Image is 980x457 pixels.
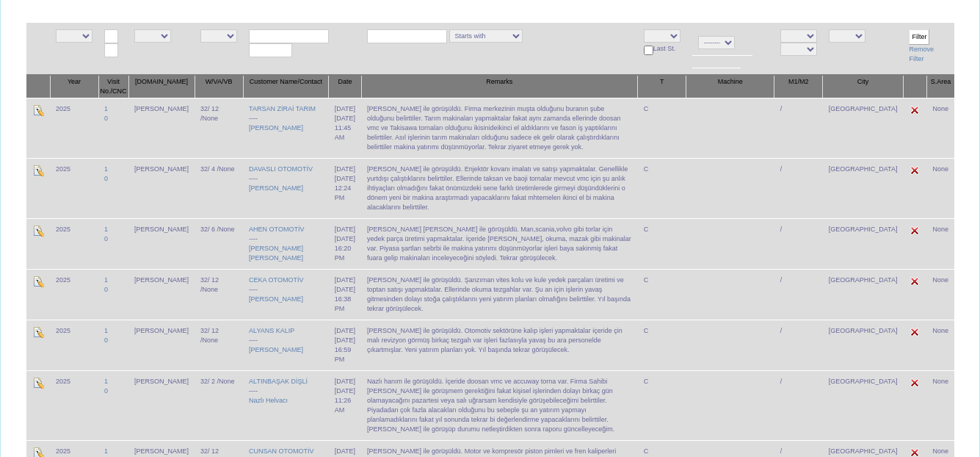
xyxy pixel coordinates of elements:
a: 1 [104,105,108,112]
a: 0 [104,337,108,344]
img: Edit [32,377,44,389]
td: [DATE] [329,218,361,269]
td: 2025 [50,158,98,218]
td: [DATE] [329,158,361,218]
img: Edit [32,104,44,116]
td: ---- [243,320,329,370]
td: [DATE] [329,269,361,320]
td: [PERSON_NAME] [128,98,195,158]
td: / [774,218,823,269]
td: None [926,370,954,440]
a: 1 [104,276,108,284]
th: City [823,75,904,98]
a: 0 [104,115,108,122]
td: 32/ 12 /None [195,98,243,158]
th: M1/M2 [774,75,823,98]
td: [PERSON_NAME] [128,320,195,370]
td: [PERSON_NAME] ile görüşüldü. Firma merkezinin muşta olduğunu buranın şube olduğunu belirttiler. T... [361,98,638,158]
td: Last St. [638,23,686,75]
td: / [774,370,823,440]
img: Edit [909,104,921,116]
a: ALYANS KALIP [249,327,294,334]
td: C [638,158,686,218]
input: Filter [909,29,929,45]
td: [PERSON_NAME] ile görüşüldü. Enjektör kovanı imalatı ve satışı yapmaktalar. Genellikle yurtdışı ç... [361,158,638,218]
td: C [638,320,686,370]
td: / [774,98,823,158]
a: [PERSON_NAME] [PERSON_NAME] [249,245,303,262]
td: None [926,269,954,320]
div: [DATE] 16:20 PM [335,234,355,263]
th: Customer Name/Contact [243,75,329,98]
td: [PERSON_NAME] ile görüşüldü. Otomotiv sektörüne kalıp işleri yapmaktalar içeride çin malı revizyo... [361,320,638,370]
td: 32/ 2 /None [195,370,243,440]
div: [DATE] 16:38 PM [335,285,355,314]
img: Edit [909,165,921,176]
th: W/VA/VB [195,75,243,98]
img: Edit [909,225,921,237]
td: 32/ 12 /None [195,269,243,320]
img: Edit [32,165,44,176]
th: Date [329,75,361,98]
th: S.Area [926,75,954,98]
a: 0 [104,175,108,182]
a: 1 [104,327,108,334]
a: Remove Filter [909,46,934,62]
div: [DATE] 11:45 AM [335,114,355,143]
img: Edit [32,225,44,237]
td: / [774,320,823,370]
td: [PERSON_NAME] [128,370,195,440]
td: ---- [243,370,329,440]
a: [PERSON_NAME] [249,295,303,303]
a: TARSAN ZİRAİ TARIM [249,105,316,112]
div: [DATE] 12:24 PM [335,174,355,203]
a: Nazlı Helvacı [249,397,288,404]
a: 0 [104,286,108,293]
a: 1 [104,165,108,173]
td: Nazlı hanım ile görüşüldü. İçeride doosan vmc ve accuway torna var. Firma Sahibi [PERSON_NAME] il... [361,370,638,440]
a: 1 [104,447,108,455]
td: [PERSON_NAME] ile görüşüldü. Şanzıman vites kolu ve kule yedek parçaları üretimi ve toptan satışı... [361,269,638,320]
td: [GEOGRAPHIC_DATA] [823,370,904,440]
td: C [638,269,686,320]
th: T [638,75,686,98]
td: None [926,158,954,218]
a: ALTINBAŞAK DİŞLİ [249,378,308,385]
a: 0 [104,387,108,395]
td: [PERSON_NAME] [128,218,195,269]
a: [PERSON_NAME] [249,184,303,192]
td: [PERSON_NAME] [128,158,195,218]
a: [PERSON_NAME] [249,124,303,132]
td: [DATE] [329,370,361,440]
img: Edit [32,326,44,338]
img: Edit [909,326,921,338]
a: DAVASLI OTOMOTİV [249,165,313,173]
td: [GEOGRAPHIC_DATA] [823,269,904,320]
td: / [774,269,823,320]
td: C [638,98,686,158]
td: 32/ 12 /None [195,320,243,370]
td: [PERSON_NAME] [PERSON_NAME] ile görüşüldü. Man,scania,volvo gibi torlar için yedek parça üretimi ... [361,218,638,269]
td: 2025 [50,218,98,269]
th: Visit No./CNC [98,75,128,98]
td: / [774,158,823,218]
td: ---- [243,98,329,158]
td: ---- [243,218,329,269]
td: [GEOGRAPHIC_DATA] [823,98,904,158]
a: [PERSON_NAME] [249,346,303,353]
a: 1 [104,226,108,233]
td: 2025 [50,269,98,320]
td: [DATE] [329,320,361,370]
td: 2025 [50,320,98,370]
td: 32/ 6 /None [195,218,243,269]
img: Edit [909,276,921,287]
img: Edit [32,276,44,287]
div: [DATE] 16:59 PM [335,336,355,364]
a: 1 [104,378,108,385]
td: 2025 [50,98,98,158]
a: 0 [104,235,108,242]
th: Machine [686,75,774,98]
td: ---- [243,158,329,218]
td: 2025 [50,370,98,440]
div: [DATE] 11:26 AM [335,386,355,415]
